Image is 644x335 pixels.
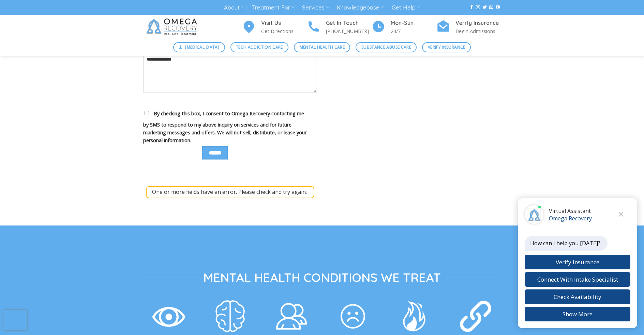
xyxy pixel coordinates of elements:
a: Get Help [392,1,420,14]
a: Services [302,1,329,14]
a: Follow on Twitter [483,5,487,10]
a: Verify Insurance [422,42,471,52]
h4: Mon-Sun [391,19,436,28]
a: Follow on Instagram [476,5,480,10]
h4: Verify Insurance [455,19,501,28]
div: One or more fields have an error. Please check and try again. [146,186,314,198]
p: Begin Admissions [455,27,501,35]
p: 24/7 [391,27,436,35]
p: [PHONE_NUMBER] [326,27,372,35]
a: Treatment For [252,1,295,14]
span: [MEDICAL_DATA] [185,44,219,50]
span: Tech Addiction Care [236,44,283,50]
h4: Visit Us [261,19,307,28]
a: Follow on Facebook [469,5,474,10]
span: By checking this box, I consent to Omega Recovery contacting me by SMS to respond to my above inq... [143,110,306,144]
textarea: Your message (optional) [143,52,317,93]
a: Substance Abuse Care [356,42,417,52]
a: Get In Touch [PHONE_NUMBER] [307,19,372,35]
span: Mental Health Conditions We Treat [203,270,441,285]
img: Omega Recovery [143,15,203,39]
a: Verify Insurance Begin Admissions [436,19,501,35]
p: Get Directions [261,27,307,35]
a: Knowledgebase [337,1,384,14]
a: About [224,1,244,14]
a: Tech Addiction Care [230,42,289,52]
a: Send us an email [489,5,493,10]
a: Visit Us Get Directions [242,19,307,35]
span: Verify Insurance [428,44,465,50]
label: Your message (optional) [143,44,317,97]
a: [MEDICAL_DATA] [173,42,225,52]
a: Mental Health Care [294,42,350,52]
h4: Get In Touch [326,19,372,28]
a: Follow on YouTube [496,5,500,10]
input: By checking this box, I consent to Omega Recovery contacting me by SMS to respond to my above inq... [145,111,149,115]
span: Substance Abuse Care [361,44,411,50]
span: Mental Health Care [300,44,345,50]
